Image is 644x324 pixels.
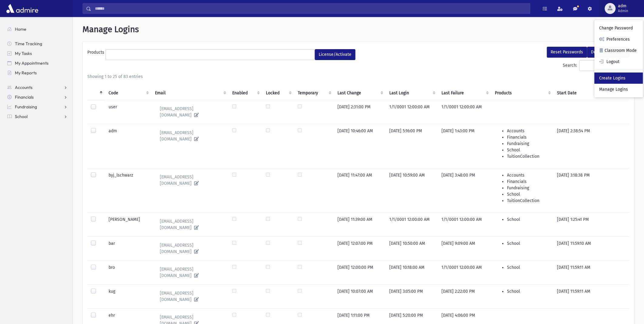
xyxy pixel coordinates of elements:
[553,236,603,260] td: [DATE] 11:59:10 AM
[91,3,530,14] input: Search
[105,236,152,260] td: bar
[334,212,386,236] td: [DATE] 11:39:00 AM
[507,185,549,191] li: Fundraising
[155,216,225,233] a: [EMAIL_ADDRESS][DOMAIN_NAME]
[547,47,587,58] button: Reset Passwords
[82,24,634,35] h1: Manage Logins
[315,49,355,60] button: License/Activate
[553,80,603,100] th: Start Date : activate to sort column ascending
[507,140,549,147] li: Fundraising
[155,104,225,120] a: [EMAIL_ADDRESS][DOMAIN_NAME]
[2,68,72,78] a: My Reports
[334,260,386,284] td: [DATE] 12:00:00 PM
[2,49,72,58] a: My Tasks
[87,80,105,100] th: : activate to sort column descending
[2,58,72,68] a: My Appointments
[294,80,334,100] th: Temporary : activate to sort column ascending
[334,100,386,124] td: [DATE] 2:31:00 PM
[15,85,32,90] span: Accounts
[386,212,438,236] td: 1/1/0001 12:00:00 AM
[386,124,438,168] td: [DATE] 5:16:00 PM
[579,60,629,71] input: Search:
[507,147,549,153] li: School
[2,92,72,102] a: Financials
[438,80,491,100] th: Last Failure : activate to sort column ascending
[105,168,152,212] td: byj_lschwarz
[507,178,549,185] li: Financials
[507,191,549,197] li: School
[386,168,438,212] td: [DATE] 10:59:00 AM
[507,197,549,204] li: TuitionCollection
[438,168,491,212] td: [DATE] 3:48:00 PM
[594,45,643,56] a: Classroom Mode
[229,80,263,100] th: Enabled : activate to sort column ascending
[151,80,228,100] th: Email : activate to sort column ascending
[15,94,34,100] span: Financials
[594,84,643,95] a: Manage Logins
[594,22,643,34] a: Change Password
[334,124,386,168] td: [DATE] 10:46:00 AM
[334,284,386,308] td: [DATE] 10:07:00 AM
[87,73,629,80] div: Showing 1 to 25 of 83 entries
[594,34,643,45] a: Preferences
[507,134,549,140] li: Financials
[155,240,225,257] a: [EMAIL_ADDRESS][DOMAIN_NAME]
[594,56,643,67] a: Logout
[15,26,26,32] span: Home
[334,80,386,100] th: Last Change : activate to sort column ascending
[15,51,32,56] span: My Tasks
[386,236,438,260] td: [DATE] 10:50:00 AM
[438,236,491,260] td: [DATE] 9:09:00 AM
[105,124,152,168] td: adm
[15,70,37,76] span: My Reports
[563,60,629,71] label: Search:
[507,172,549,178] li: Accounts
[105,212,152,236] td: [PERSON_NAME]
[587,47,629,58] button: Deactivate Logins
[155,288,225,305] a: [EMAIL_ADDRESS][DOMAIN_NAME]
[438,212,491,236] td: 1/1/0001 12:00:00 AM
[334,168,386,212] td: [DATE] 11:47:00 AM
[105,284,152,308] td: kug
[2,102,72,112] a: Fundraising
[507,264,549,271] li: School
[2,112,72,121] a: School
[386,80,438,100] th: Last Login : activate to sort column ascending
[553,168,603,212] td: [DATE] 3:18:38 PM
[491,80,553,100] th: Products : activate to sort column ascending
[594,73,643,84] a: Create Logins
[5,2,40,15] img: AdmirePro
[507,128,549,134] li: Accounts
[334,236,386,260] td: [DATE] 12:07:00 PM
[553,124,603,168] td: [DATE] 2:38:54 PM
[155,128,225,144] a: [EMAIL_ADDRESS][DOMAIN_NAME]
[507,240,549,247] li: School
[618,8,628,13] span: Admin
[155,264,225,281] a: [EMAIL_ADDRESS][DOMAIN_NAME]
[87,49,106,58] label: Products
[262,80,294,100] th: Locked : activate to sort column ascending
[507,288,549,295] li: School
[105,80,152,100] th: Code : activate to sort column ascending
[15,114,28,119] span: School
[386,284,438,308] td: [DATE] 3:05:00 PM
[105,100,152,124] td: user
[2,83,72,92] a: Accounts
[438,284,491,308] td: [DATE] 2:22:00 PM
[507,153,549,160] li: TuitionCollection
[15,60,49,66] span: My Appointments
[386,100,438,124] td: 1/1/0001 12:00:00 AM
[507,216,549,223] li: School
[553,284,603,308] td: [DATE] 11:59:11 AM
[553,260,603,284] td: [DATE] 11:59:11 AM
[15,104,37,110] span: Fundraising
[2,24,72,34] a: Home
[553,212,603,236] td: [DATE] 1:25:41 PM
[438,100,491,124] td: 1/1/0001 12:00:00 AM
[15,41,42,46] span: Time Tracking
[438,260,491,284] td: 1/1/0001 12:00:00 AM
[155,172,225,188] a: [EMAIL_ADDRESS][DOMAIN_NAME]
[438,124,491,168] td: [DATE] 1:43:00 PM
[386,260,438,284] td: [DATE] 10:18:00 AM
[618,4,628,8] span: adm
